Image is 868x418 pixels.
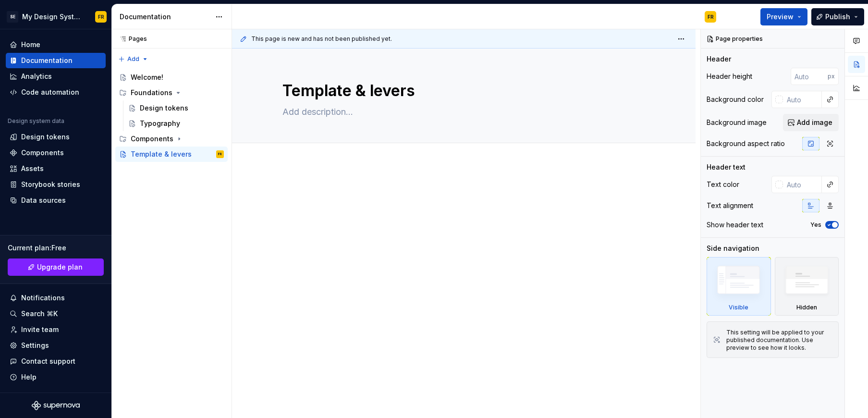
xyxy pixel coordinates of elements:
[707,72,752,81] div: Header height
[6,369,106,385] button: Help
[115,52,151,66] button: Add
[6,193,106,208] a: Data sources
[21,357,75,366] div: Contact support
[8,258,104,276] button: Upgrade plan
[2,6,110,27] button: SEMy Design SystemFR
[140,119,180,128] div: Typography
[21,164,44,173] div: Assets
[767,12,794,22] span: Preview
[6,161,106,176] a: Assets
[707,220,763,230] div: Show header text
[783,176,822,193] input: Auto
[37,262,83,272] span: Upgrade plan
[6,322,106,337] a: Invite team
[21,180,80,189] div: Storybook stories
[707,139,785,148] div: Background aspect ratio
[791,68,828,85] input: Auto
[707,180,739,189] div: Text color
[707,244,759,253] div: Side navigation
[32,401,80,410] svg: Supernova Logo
[825,12,850,22] span: Publish
[6,306,106,321] button: Search ⌘K
[811,8,864,25] button: Publish
[21,56,73,65] div: Documentation
[21,72,52,81] div: Analytics
[21,132,70,142] div: Design tokens
[707,118,767,127] div: Background image
[21,325,59,334] div: Invite team
[21,148,64,158] div: Components
[131,134,173,144] div: Components
[707,162,746,172] div: Header text
[127,55,139,63] span: Add
[98,13,104,21] div: FR
[8,243,104,253] div: Current plan : Free
[281,79,644,102] textarea: Template & levers
[707,201,753,210] div: Text alignment
[7,11,18,23] div: SE
[6,290,106,306] button: Notifications
[115,131,228,147] div: Components
[218,149,222,159] div: FR
[21,341,49,350] div: Settings
[115,70,228,85] a: Welcome!
[21,40,40,49] div: Home
[6,177,106,192] a: Storybook stories
[21,293,65,303] div: Notifications
[131,88,172,98] div: Foundations
[22,12,84,22] div: My Design System
[131,149,192,159] div: Template & levers
[6,69,106,84] a: Analytics
[775,257,839,316] div: Hidden
[729,304,748,311] div: Visible
[783,114,839,131] button: Add image
[708,13,714,21] div: FR
[140,103,188,113] div: Design tokens
[251,35,392,43] span: This page is new and has not been published yet.
[810,221,821,229] label: Yes
[707,95,764,104] div: Background color
[115,35,147,43] div: Pages
[124,100,228,116] a: Design tokens
[796,304,817,311] div: Hidden
[6,354,106,369] button: Contact support
[726,329,832,352] div: This setting will be applied to your published documentation. Use preview to see how it looks.
[124,116,228,131] a: Typography
[115,147,228,162] a: Template & leversFR
[120,12,210,22] div: Documentation
[115,85,228,100] div: Foundations
[797,118,832,127] span: Add image
[828,73,835,80] p: px
[760,8,807,25] button: Preview
[707,257,771,316] div: Visible
[707,54,731,64] div: Header
[6,37,106,52] a: Home
[21,196,66,205] div: Data sources
[21,87,79,97] div: Code automation
[115,70,228,162] div: Page tree
[6,338,106,353] a: Settings
[6,53,106,68] a: Documentation
[131,73,163,82] div: Welcome!
[6,85,106,100] a: Code automation
[21,309,58,319] div: Search ⌘K
[8,117,64,125] div: Design system data
[21,372,37,382] div: Help
[6,129,106,145] a: Design tokens
[783,91,822,108] input: Auto
[6,145,106,160] a: Components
